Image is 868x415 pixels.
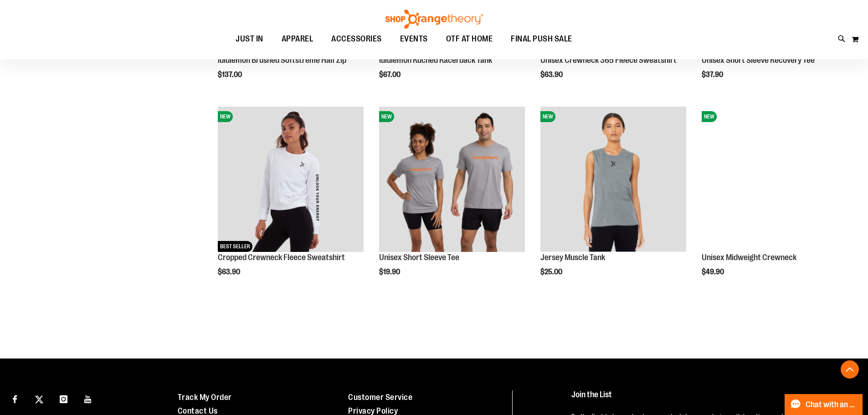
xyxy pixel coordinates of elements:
img: Jersey Muscle Tank [540,107,686,252]
button: Back To Top [841,360,859,379]
span: EVENTS [400,29,428,49]
span: NEW [540,111,555,122]
span: $19.90 [379,268,401,276]
span: OTF AT HOME [446,29,493,49]
span: Chat with an Expert [806,400,857,409]
a: Cropped Crewneck Fleece SweatshirtNEWBEST SELLER [218,107,364,254]
a: Unisex Crewneck 365 Fleece Sweatshirt [540,56,677,65]
a: Unisex Midweight CrewneckNEW [702,107,847,254]
a: Visit our X page [31,390,47,406]
span: $63.90 [540,71,564,79]
a: Track My Order [178,393,232,402]
a: Visit our Facebook page [7,390,23,406]
a: Unisex Short Sleeve Recovery Tee [702,56,815,65]
img: Twitter [35,395,43,404]
span: $137.00 [218,71,243,79]
a: Customer Service [348,393,412,402]
span: JUST IN [236,29,263,49]
span: $67.00 [379,71,402,79]
img: Cropped Crewneck Fleece Sweatshirt [218,107,364,252]
span: $25.00 [540,268,564,276]
a: lululemon Ruched Racerback Tank [379,56,492,65]
a: Cropped Crewneck Fleece Sweatshirt [218,253,345,262]
span: NEW [379,111,394,122]
div: product [375,102,529,300]
h4: Join the List [571,390,847,407]
span: $37.90 [702,71,724,79]
div: product [697,102,852,300]
img: Unisex Midweight Crewneck [702,107,847,252]
div: product [536,102,691,300]
div: product [213,102,368,300]
a: Visit our Instagram page [56,390,72,406]
img: Unisex Short Sleeve Tee [379,107,525,252]
a: Visit our Youtube page [80,390,96,406]
span: FINAL PUSH SALE [511,29,572,49]
button: Chat with an Expert [785,394,863,415]
span: NEW [218,111,233,122]
a: lululemon Brushed Softstreme Half Zip [218,56,346,65]
img: Shop Orangetheory [384,10,484,29]
a: Unisex Midweight Crewneck [702,253,796,262]
span: $63.90 [218,268,241,276]
span: BEST SELLER [218,241,252,252]
a: Unisex Short Sleeve TeeNEW [379,107,525,254]
a: Unisex Short Sleeve Tee [379,253,459,262]
span: NEW [702,111,717,122]
span: APPAREL [282,29,313,49]
span: $49.90 [702,268,725,276]
a: Jersey Muscle TankNEW [540,107,686,254]
span: ACCESSORIES [331,29,382,49]
a: Jersey Muscle Tank [540,253,605,262]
